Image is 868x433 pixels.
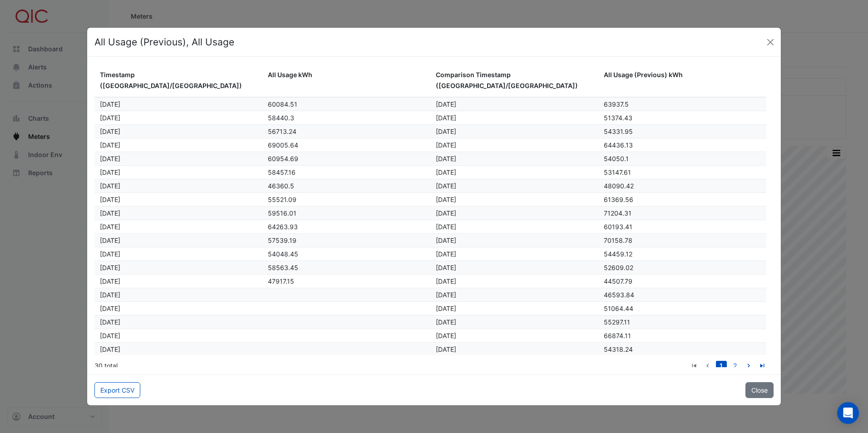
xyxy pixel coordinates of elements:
li: page 2 [728,361,742,371]
span: Wed 03-09-2025 [100,128,120,135]
span: 57539.19 [268,236,296,244]
span: 44507.79 [604,277,632,285]
datatable-header-cell: Timestamp (Australia/Queensland) [94,64,262,97]
span: 60193.41 [604,223,632,231]
span: 46593.84 [604,291,634,299]
span: 54318.24 [604,345,633,353]
span: Tue 17-09-2024 [436,305,456,312]
span: Sun 08-09-2024 [436,182,456,190]
span: Tue 16-09-2025 [100,305,120,312]
span: Sat 14-09-2024 [436,264,456,271]
span: Wed 10-09-2025 [100,223,120,231]
span: 64436.13 [604,141,633,149]
span: Fri 06-09-2024 [436,155,456,162]
span: 71204.31 [604,209,631,217]
span: Thu 19-09-2024 [436,332,456,340]
span: 54048.45 [268,250,298,258]
a: 1 [716,361,727,371]
span: Thu 05-09-2024 [436,141,456,149]
span: Fri 05-09-2025 [100,155,120,162]
span: 64263.93 [268,223,298,231]
span: 48090.42 [604,182,634,190]
span: Fri 12-09-2025 [100,250,120,258]
h4: All Usage (Previous), All Usage [94,35,234,49]
span: Mon 09-09-2024 [436,196,456,203]
span: 51374.43 [604,114,632,122]
span: Fri 19-09-2025 [100,345,120,353]
span: Tue 02-09-2025 [100,114,120,122]
span: 69005.64 [268,141,298,149]
span: Sat 06-09-2025 [100,168,120,176]
span: Sun 14-09-2025 [100,277,120,285]
span: 58440.3 [268,114,294,122]
datatable-header-cell: All Usage kWh [262,64,430,97]
span: 59516.01 [268,209,296,217]
li: page 1 [715,361,728,371]
span: Mon 01-09-2025 [100,100,120,108]
span: Thu 04-09-2025 [100,141,120,149]
span: 60954.69 [268,155,298,162]
a: go to previous page [702,361,713,371]
span: Thu 18-09-2025 [100,332,120,340]
span: Timestamp ([GEOGRAPHIC_DATA]/[GEOGRAPHIC_DATA]) [100,71,242,89]
span: 51064.44 [604,305,633,312]
span: Fri 20-09-2024 [436,345,456,353]
span: Wed 11-09-2024 [436,223,456,231]
span: Thu 11-09-2025 [100,236,120,244]
span: 60084.51 [268,100,297,108]
span: Thu 12-09-2024 [436,236,456,244]
span: Tue 09-09-2025 [100,209,120,217]
span: 54459.12 [604,250,632,258]
span: 63937.5 [604,100,629,108]
span: 70158.78 [604,236,632,244]
span: 55297.11 [604,318,630,326]
span: Tue 03-09-2024 [436,114,456,122]
span: Comparison Timestamp ([GEOGRAPHIC_DATA]/[GEOGRAPHIC_DATA]) [436,71,578,89]
span: Sat 07-09-2024 [436,168,456,176]
span: 52609.02 [604,264,633,271]
span: All Usage kWh [268,71,312,79]
span: 58457.16 [268,168,296,176]
span: Wed 17-09-2025 [100,318,120,326]
div: 30 total [94,354,228,377]
div: Open Intercom Messenger [837,402,859,424]
span: 46360.5 [268,182,294,190]
span: 58563.45 [268,264,298,271]
button: Close [764,35,777,49]
span: 55521.09 [268,196,296,203]
a: 2 [730,361,740,371]
a: go to next page [743,361,754,371]
span: Mon 15-09-2025 [100,291,120,299]
span: Mon 08-09-2025 [100,196,120,203]
span: Mon 16-09-2024 [436,291,456,299]
span: Mon 02-09-2024 [436,100,456,108]
span: 66874.11 [604,332,631,340]
a: go to last page [757,361,768,371]
span: 53147.61 [604,168,631,176]
span: Wed 18-09-2024 [436,318,456,326]
a: go to first page [689,361,700,371]
span: Fri 13-09-2024 [436,250,456,258]
span: Sun 07-09-2025 [100,182,120,190]
span: All Usage (Previous) kWh [604,71,683,79]
span: 47917.15 [268,277,294,285]
span: Wed 04-09-2024 [436,128,456,135]
span: Sat 13-09-2025 [100,264,120,271]
button: Export CSV [94,382,140,398]
span: 54050.1 [604,155,629,162]
span: 56713.24 [268,128,296,135]
span: 54331.95 [604,128,633,135]
span: 61369.56 [604,196,633,203]
span: Tue 10-09-2024 [436,209,456,217]
button: Close [745,382,774,398]
datatable-header-cell: All Usage (Previous) kWh [598,64,766,97]
datatable-header-cell: Comparison Timestamp (Australia/Queensland) [430,64,598,97]
span: Sun 15-09-2024 [436,277,456,285]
